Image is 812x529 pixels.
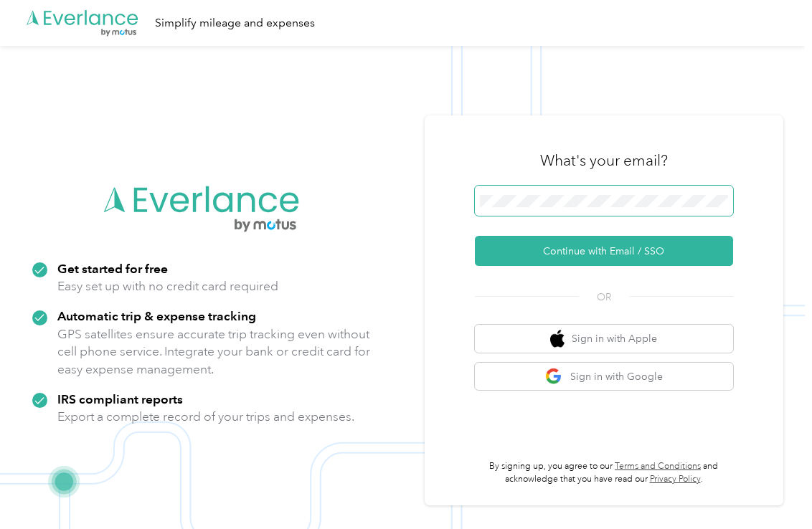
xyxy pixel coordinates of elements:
span: OR [579,290,629,305]
h3: What's your email? [540,151,668,171]
button: google logoSign in with Google [475,363,733,391]
p: Easy set up with no credit card required [57,277,278,295]
strong: Get started for free [57,261,168,276]
button: Continue with Email / SSO [475,236,733,266]
strong: Automatic trip & expense tracking [57,308,256,323]
a: Terms and Conditions [615,461,701,472]
a: Privacy Policy [650,474,701,485]
button: apple logoSign in with Apple [475,325,733,353]
p: Export a complete record of your trips and expenses. [57,408,354,426]
img: apple logo [550,330,565,348]
p: GPS satellites ensure accurate trip tracking even without cell phone service. Integrate your bank... [57,325,371,378]
p: By signing up, you agree to our and acknowledge that you have read our . [475,460,733,485]
div: Simplify mileage and expenses [155,14,315,32]
strong: IRS compliant reports [57,391,183,406]
img: google logo [545,368,563,386]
